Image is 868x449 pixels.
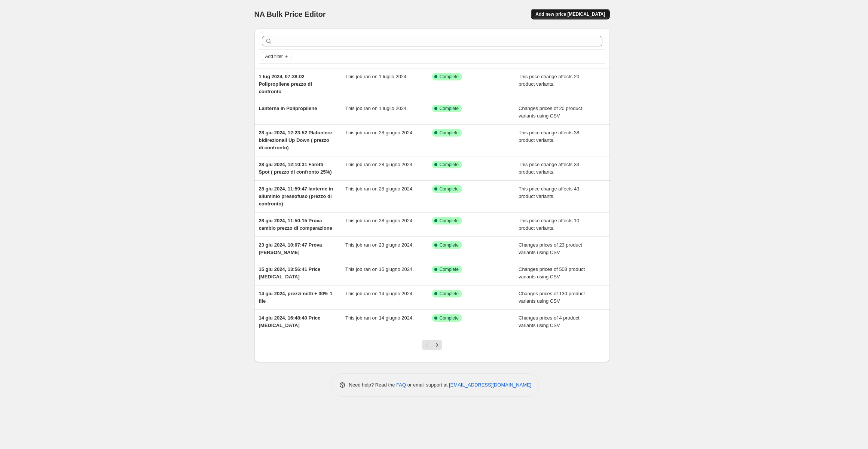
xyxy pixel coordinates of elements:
span: This price change affects 38 product variants. [519,130,579,143]
span: This job ran on 14 giugno 2024. [345,291,414,296]
span: This price change affects 10 product variants. [519,218,579,231]
span: This job ran on 15 giugno 2024. [345,266,414,272]
span: Complete [440,291,459,297]
button: Next [432,340,442,350]
span: 23 giu 2024, 10:07:47 Prova [PERSON_NAME] [259,242,322,255]
span: This job ran on 1 luglio 2024. [345,74,408,79]
span: Changes prices of 4 product variants using CSV [519,315,580,328]
span: 28 giu 2024, 11:59:47 lanterne in alluminio pressofuso (prezzo di confronto) [259,186,333,207]
span: Need help? Read the [349,382,397,388]
span: Complete [440,106,459,112]
button: Add new price [MEDICAL_DATA] [531,9,609,19]
span: Complete [440,162,459,168]
span: This job ran on 28 giugno 2024. [345,130,414,135]
span: 28 giu 2024, 12:10:31 Faretti Spot ( prezzo di confronto 25%) [259,162,332,175]
span: Complete [440,218,459,224]
span: This price change affects 33 product variants. [519,162,579,175]
span: 14 giu 2024, 16:48:40 Price [MEDICAL_DATA] [259,315,321,328]
span: Complete [440,242,459,248]
span: 14 giu 2024, prezzi netti + 30% 1 file [259,291,333,304]
a: FAQ [396,382,406,388]
span: Complete [440,74,459,80]
span: Changes prices of 508 product variants using CSV [519,266,585,280]
span: This job ran on 28 giugno 2024. [345,162,414,167]
span: Complete [440,266,459,272]
span: NA Bulk Price Editor [254,10,326,18]
span: This job ran on 28 giugno 2024. [345,186,414,192]
span: 1 lug 2024, 07:38:02 Polipropilene prezzo di confronto [259,74,312,94]
span: This price change affects 43 product variants. [519,186,579,199]
span: Add new price [MEDICAL_DATA] [535,11,605,17]
span: This price change affects 20 product variants. [519,74,579,87]
span: 28 giu 2024, 11:50:15 Prova cambio prezzo di comparazione [259,218,333,231]
span: Add filter [265,54,283,59]
span: Changes prices of 23 product variants using CSV [519,242,582,255]
nav: Pagination [422,340,442,350]
span: Complete [440,315,459,321]
span: 15 giu 2024, 13:56:41 Price [MEDICAL_DATA] [259,266,321,280]
span: Complete [440,130,459,136]
span: Changes prices of 20 product variants using CSV [519,106,582,119]
span: This job ran on 23 giugno 2024. [345,242,414,248]
button: Add filter [262,52,292,61]
span: This job ran on 14 giugno 2024. [345,315,414,321]
span: or email support at [406,382,449,388]
a: [EMAIL_ADDRESS][DOMAIN_NAME] [449,382,531,388]
span: Changes prices of 130 product variants using CSV [519,291,585,304]
span: This job ran on 28 giugno 2024. [345,218,414,223]
span: 28 giu 2024, 12:23:52 Plafoniere bidirezionali Up Down ( prezzo di confronto) [259,130,332,150]
span: Complete [440,186,459,192]
span: Lanterna in Polipropilene [259,106,317,111]
span: This job ran on 1 luglio 2024. [345,106,408,111]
